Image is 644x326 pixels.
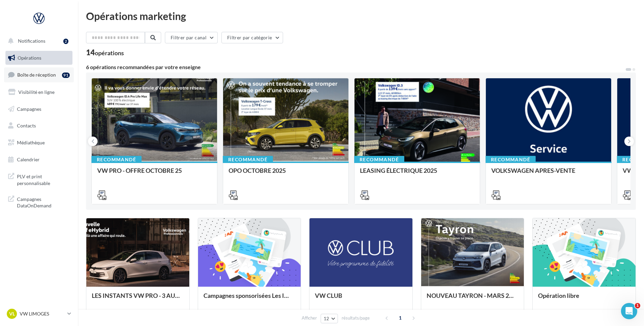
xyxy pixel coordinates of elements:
[91,156,142,163] div: Recommandé
[86,64,625,70] div: 6 opérations recommandées par votre enseigne
[9,310,15,317] span: VL
[63,39,68,44] div: 2
[354,156,404,163] div: Recommandé
[427,292,519,306] div: NOUVEAU TAYRON - MARS 2025
[203,292,296,306] div: Campagnes sponsorisées Les Instants VW Octobre
[4,136,74,150] a: Médiathèque
[86,11,636,21] div: Opérations marketing
[18,38,45,44] span: Notifications
[17,106,41,111] span: Campagnes
[17,123,36,128] span: Contacts
[302,315,317,321] span: Afficher
[360,167,474,181] div: LEASING ÉLECTRIQUE 2025
[4,192,74,212] a: Campagnes DataOnDemand
[86,49,124,56] div: 14
[342,315,370,321] span: résultats/page
[95,50,124,56] div: opérations
[324,316,329,321] span: 12
[4,51,74,65] a: Opérations
[5,307,72,320] a: VL VW LIMOGES
[621,303,637,319] iframe: Intercom live chat
[17,72,56,78] span: Boîte de réception
[229,167,343,181] div: OPO OCTOBRE 2025
[486,156,536,163] div: Recommandé
[97,167,212,181] div: VW PRO - OFFRE OCTOBRE 25
[4,152,74,167] a: Calendrier
[395,312,406,323] span: 1
[17,195,70,209] span: Campagnes DataOnDemand
[18,55,41,61] span: Opérations
[4,119,74,133] a: Contacts
[62,73,70,78] div: 91
[17,157,40,162] span: Calendrier
[17,172,70,186] span: PLV et print personnalisable
[221,32,283,43] button: Filtrer par catégorie
[223,156,273,163] div: Recommandé
[18,89,55,95] span: Visibilité en ligne
[17,140,45,145] span: Médiathèque
[491,167,606,181] div: VOLKSWAGEN APRES-VENTE
[165,32,218,43] button: Filtrer par canal
[20,310,65,317] p: VW LIMOGES
[92,292,184,306] div: LES INSTANTS VW PRO - 3 AU [DATE]
[4,169,74,189] a: PLV et print personnalisable
[635,303,640,308] span: 1
[4,85,74,99] a: Visibilité en ligne
[4,34,71,48] button: Notifications 2
[321,314,338,323] button: 12
[538,292,630,306] div: Opération libre
[4,102,74,116] a: Campagnes
[315,292,407,306] div: VW CLUB
[4,67,74,82] a: Boîte de réception91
